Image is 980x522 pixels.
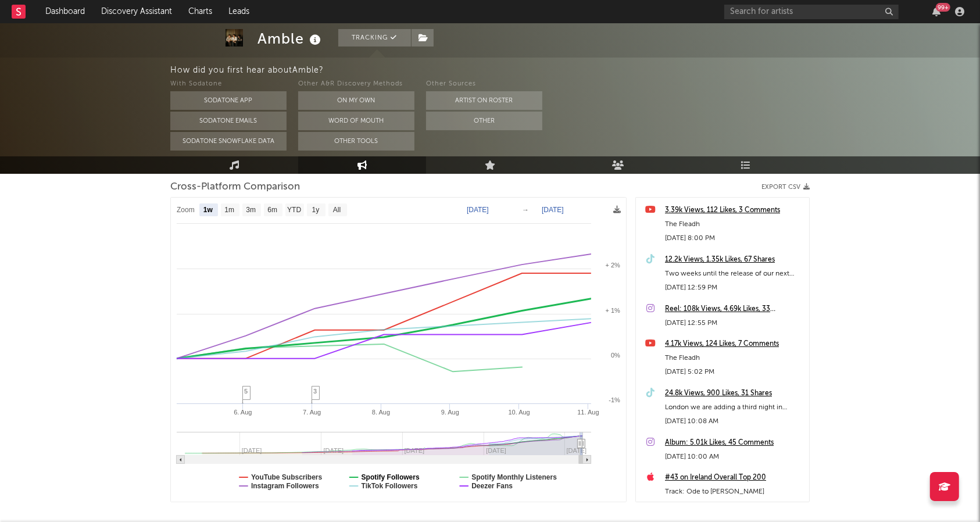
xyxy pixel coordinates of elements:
div: Other Sources [426,77,542,91]
button: On My Own [298,91,414,110]
div: [DATE] [665,499,803,513]
div: The Fleadh [665,217,803,231]
text: [DATE] [467,206,489,214]
span: 5 [244,388,248,395]
span: Cross-Platform Comparison [170,180,300,194]
text: 9. Aug [441,409,459,416]
text: 3m [246,206,256,214]
div: [DATE] 12:59 PM [665,281,803,295]
text: Deezer Fans [471,482,513,490]
button: Sodatone Emails [170,112,287,130]
text: [DATE] [542,206,564,214]
text: YouTube Subscribers [251,473,323,481]
text: 1m [224,206,234,214]
div: [DATE] 5:02 PM [665,365,803,379]
div: How did you first hear about Amble ? [170,63,980,77]
div: [DATE] 10:00 AM [665,450,803,464]
text: All [333,206,341,214]
text: → [522,206,529,214]
button: Export CSV [761,184,810,191]
text: 1w [203,206,213,214]
text: 8. Aug [372,409,390,416]
text: 1y [312,206,320,214]
div: [DATE] 10:08 AM [665,414,803,428]
button: Word Of Mouth [298,112,414,130]
div: 99 + [936,3,950,12]
button: Artist on Roster [426,91,542,110]
text: [DATE] [567,447,587,454]
div: The Fleadh [665,351,803,365]
button: Tracking [338,29,411,47]
a: Reel: 108k Views, 4.69k Likes, 33 Comments [665,302,803,316]
div: Other A&R Discovery Methods [298,77,414,91]
button: Other Tools [298,132,414,151]
text: -1% [609,396,620,403]
a: 12.2k Views, 1.35k Likes, 67 Shares [665,253,803,267]
div: With Sodatone [170,77,287,91]
a: 24.8k Views, 900 Likes, 31 Shares [665,387,803,401]
text: Spotify Followers [362,473,420,481]
a: 4.17k Views, 124 Likes, 7 Comments [665,337,803,351]
text: 6m [267,206,277,214]
text: YTD [287,206,301,214]
div: Amble [257,29,324,48]
span: 3 [313,388,317,395]
text: TikTok Followers [362,482,418,490]
button: 99+ [932,7,940,16]
div: London we are adding a third night in Shepherds [PERSON_NAME] ! Both original dates are sold out.... [665,401,803,414]
text: Zoom [177,206,195,214]
text: + 1% [606,307,621,314]
text: 6. Aug [234,409,252,416]
a: Album: 5.01k Likes, 45 Comments [665,436,803,450]
button: Sodatone App [170,91,287,110]
a: #43 on Ireland Overall Top 200 [665,471,803,485]
text: 11. Aug [577,409,599,416]
text: + 2% [606,262,621,269]
button: Sodatone Snowflake Data [170,132,287,151]
div: Track: Ode to [PERSON_NAME] [665,485,803,499]
div: Two weeks until the release of our next single "Hand Me Downs" [DATE] More announcements to come ... [665,267,803,281]
a: 3.39k Views, 112 Likes, 3 Comments [665,203,803,217]
input: Search for artists [724,5,899,19]
div: [DATE] 8:00 PM [665,231,803,245]
text: Spotify Monthly Listeners [471,473,557,481]
button: Other [426,112,542,130]
div: [DATE] 12:55 PM [665,316,803,330]
text: Instagram Followers [251,482,319,490]
text: 0% [611,352,620,359]
text: 7. Aug [303,409,321,416]
text: 10. Aug [509,409,530,416]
